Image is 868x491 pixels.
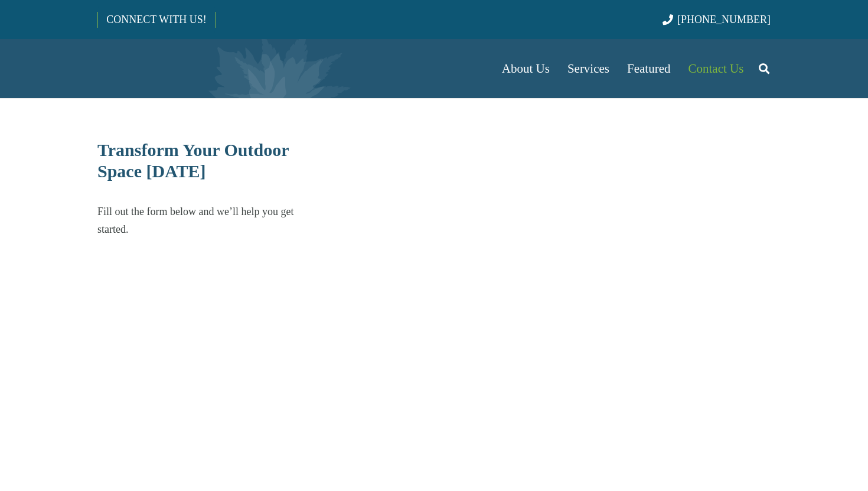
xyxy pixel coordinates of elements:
span: [PHONE_NUMBER] [677,14,771,25]
span: Transform Your Outdoor Space [DATE] [97,140,289,181]
a: Contact Us [680,39,753,98]
a: Featured [618,39,679,98]
a: Search [752,54,776,83]
a: Borst-Logo [97,45,293,92]
a: About Us [493,39,559,98]
a: CONNECT WITH US! [98,5,214,34]
span: About Us [502,61,550,76]
span: Featured [627,61,670,76]
span: Services [567,61,609,76]
p: Fill out the form below and we’ll help you get started. [97,203,318,238]
a: Services [559,39,618,98]
span: Contact Us [688,61,744,76]
a: [PHONE_NUMBER] [663,14,771,25]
